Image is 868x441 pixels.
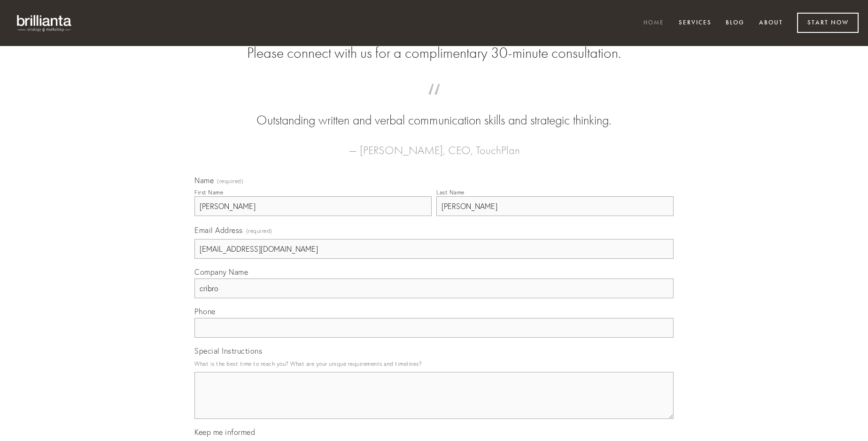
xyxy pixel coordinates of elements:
[194,267,248,277] span: Company Name
[637,15,670,31] a: Home
[436,189,465,196] div: Last Name
[720,15,751,31] a: Blog
[797,13,859,33] a: Start Now
[209,93,659,111] span: “
[194,346,262,356] span: Special Instructions
[194,176,214,185] span: Name
[246,224,272,237] span: (required)
[194,357,674,370] p: What is the best time to reach you? What are your unique requirements and timelines?
[217,178,243,184] span: (required)
[194,44,674,62] h2: Please connect with us for a complimentary 30-minute consultation.
[209,130,659,160] figcaption: — [PERSON_NAME], CEO, TouchPlan
[194,225,243,235] span: Email Address
[194,427,255,437] span: Keep me informed
[194,189,223,196] div: First Name
[9,9,80,37] img: brillianta - research, strategy, marketing
[673,15,718,31] a: Services
[194,307,216,316] span: Phone
[753,15,789,31] a: About
[209,93,659,130] blockquote: Outstanding written and verbal communication skills and strategic thinking.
